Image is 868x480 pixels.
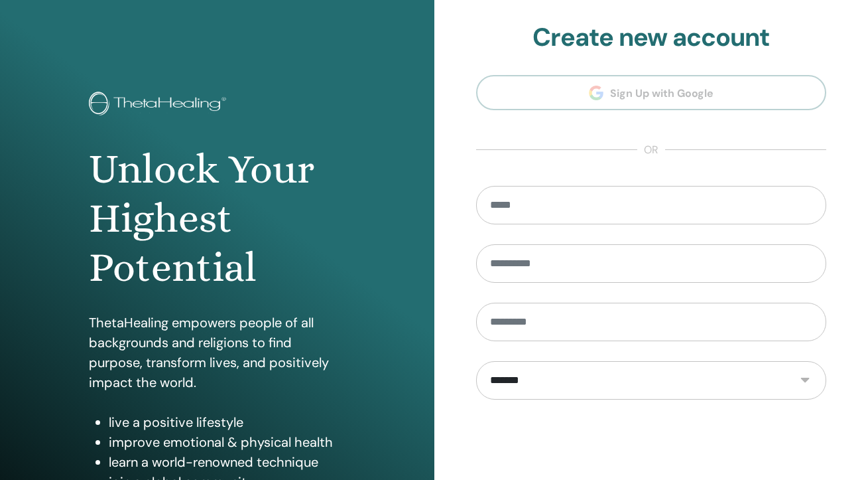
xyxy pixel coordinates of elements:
[476,23,827,53] h2: Create new account
[89,145,345,293] h1: Unlock Your Highest Potential
[109,432,345,452] li: improve emotional & physical health
[637,142,665,158] span: or
[109,452,345,472] li: learn a world-renowned technique
[550,420,752,471] iframe: reCAPTCHA
[109,412,345,432] li: live a positive lifestyle
[89,313,345,392] p: ThetaHealing empowers people of all backgrounds and religions to find purpose, transform lives, a...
